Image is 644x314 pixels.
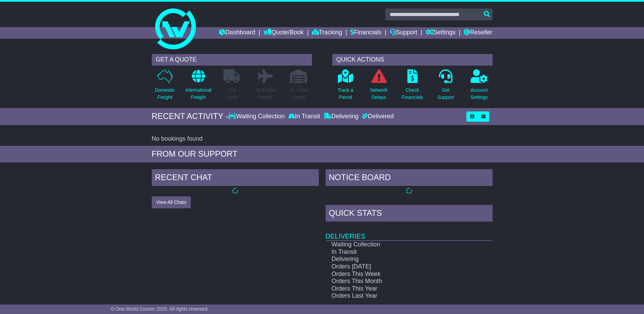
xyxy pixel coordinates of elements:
a: AccountSettings [470,69,488,105]
a: CheckFinancials [401,69,423,105]
td: Orders This Month [326,278,468,285]
p: Track a Parcel [338,87,353,101]
p: International Freight [185,87,211,101]
p: Full Loads [223,87,240,101]
div: QUICK ACTIONS [332,54,493,66]
p: Get Support [437,87,454,101]
div: Delivered [360,113,394,120]
a: GetSupport [437,69,454,105]
a: Reseller [464,27,492,39]
div: RECENT CHAT [152,169,319,188]
p: Check Financials [402,87,423,101]
td: Deliveries [326,223,493,241]
p: Domestic Freight [155,87,174,101]
a: DomesticFreight [154,69,175,105]
div: FROM OUR SUPPORT [152,149,493,159]
a: Support [390,27,417,39]
div: In Transit [287,113,322,120]
a: Track aParcel [337,69,354,105]
span: © One World Courier 2025. All rights reserved. [111,306,209,312]
p: Network Delays [370,87,387,101]
td: Orders [DATE] [326,263,468,271]
a: InternationalFreight [185,69,212,105]
a: Settings [426,27,456,39]
td: In Transit [326,248,468,256]
div: RECENT ACTIVITY - [152,111,228,121]
p: Air & Sea Freight [255,87,275,101]
a: Tracking [312,27,342,39]
div: NOTICE BOARD [326,169,493,188]
div: Waiting Collection [228,113,286,120]
td: Delivering [326,256,468,263]
p: Account Settings [471,87,488,101]
div: No bookings found [152,135,493,143]
td: Orders This Week [326,271,468,278]
td: Orders Last Year [326,292,468,300]
td: Orders This Year [326,285,468,293]
div: Delivering [322,113,360,120]
td: Waiting Collection [326,241,468,248]
a: Dashboard [219,27,255,39]
div: Quick Stats [326,205,493,223]
a: Financials [350,27,381,39]
a: NetworkDelays [370,69,388,105]
p: Air / Sea Depot [290,87,308,101]
button: View All Chats [152,196,191,208]
div: GET A QUOTE [152,54,312,66]
a: Quote/Book [263,27,303,39]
